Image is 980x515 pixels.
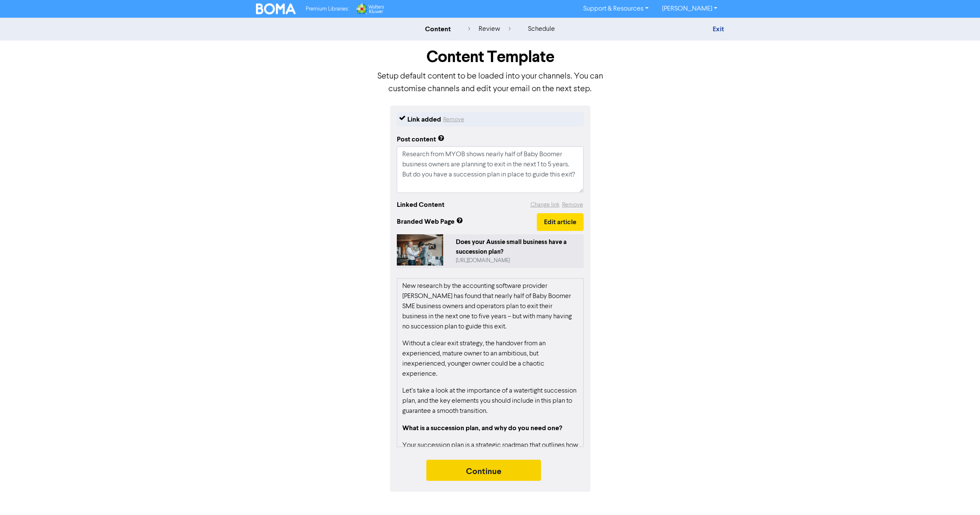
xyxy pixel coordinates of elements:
button: Edit article [537,213,584,231]
strong: What is a succession plan, and why do you need one? [402,424,562,432]
div: Post content [397,134,444,144]
a: Support & Resources [576,2,655,16]
a: Exit [713,25,724,33]
div: review [468,24,511,34]
a: [PERSON_NAME] [655,2,724,16]
p: Without a clear exit strategy, the handover from an experienced, mature owner to an ambitious, bu... [402,339,578,379]
img: 6MExjgIEBebq3FDTG4AY8d-a-man-helping-another-man-put-on-his-tie-4LWr3ALAdBo.jpg [397,234,444,266]
button: Continue [426,460,541,481]
div: https://public2.bomamarketing.com/cp/6MExjgIEBebq3FDTG4AY8d?sa=EOq8U6Fk [456,257,580,265]
p: Let’s take a look at the importance of a watertight succession plan, and the key elements you sho... [402,386,578,416]
textarea: Research from MYOB shows nearly half of Baby Boomer business owners are planning to exit in the n... [397,146,584,193]
p: New research by the accounting software provider [PERSON_NAME] has found that nearly half of Baby... [402,281,578,332]
p: Your succession plan is a strategic roadmap that outlines how you’ll transfer the leadership and ... [402,440,578,471]
div: schedule [528,24,555,34]
div: content [425,24,451,34]
h1: Content Template [376,47,604,67]
p: Setup default content to be loaded into your channels. You can customise channels and edit your e... [376,70,604,95]
div: Does your Aussie small business have a succession plan? [456,238,580,257]
a: Does your Aussie small business have a succession plan?[URL][DOMAIN_NAME] [397,234,584,268]
button: Remove [443,114,465,125]
span: Branded Web Page [397,217,537,227]
div: Link added [407,114,441,125]
img: BOMA Logo [256,3,296,14]
button: Change link [530,200,560,210]
img: Wolters Kluwer [355,3,384,14]
iframe: Chat Widget [938,474,980,515]
span: Premium Libraries: [306,6,349,12]
div: Linked Content [397,200,444,210]
button: Remove [562,200,584,210]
